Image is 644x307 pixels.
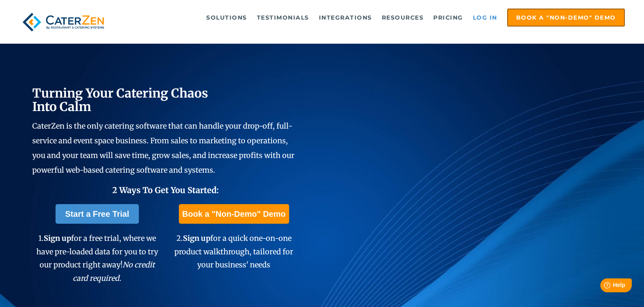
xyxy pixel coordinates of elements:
iframe: Help widget launcher [571,275,635,298]
span: 1. for a free trial, where we have pre-loaded data for you to try our product right away! [36,234,158,283]
a: Solutions [202,9,251,26]
span: Sign up [44,234,71,243]
a: Start a Free Trial [56,204,139,224]
a: Book a "Non-Demo" Demo [179,204,289,224]
a: Resources [378,9,428,26]
span: Turning Your Catering Chaos Into Calm [32,85,208,114]
a: Integrations [315,9,376,26]
a: Book a "Non-Demo" Demo [507,9,625,27]
span: CaterZen is the only catering software that can handle your drop-off, full-service and event spac... [32,121,294,175]
em: No credit card required. [73,260,155,283]
img: caterzen [19,9,107,36]
a: Pricing [429,9,467,26]
span: 2 Ways To Get You Started: [112,185,219,195]
div: Navigation Menu [123,9,625,27]
a: Log in [469,9,501,26]
a: Testimonials [253,9,313,26]
span: Sign up [183,234,210,243]
span: 2. for a quick one-on-one product walkthrough, tailored for your business' needs [174,234,293,269]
